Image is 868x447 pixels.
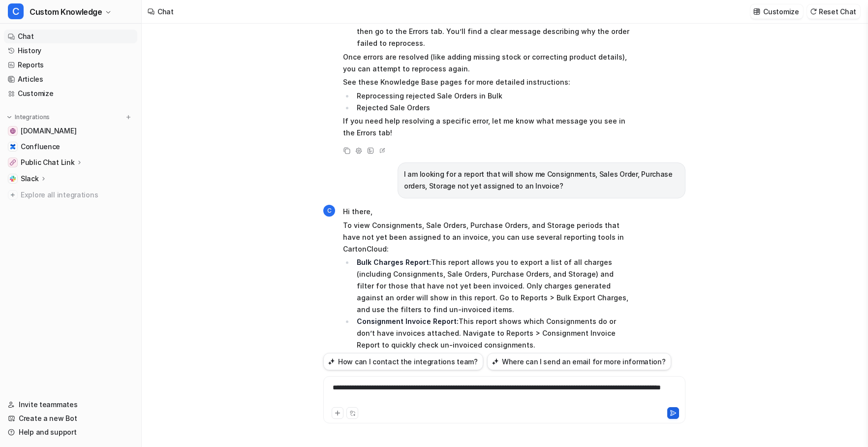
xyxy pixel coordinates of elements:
p: Integrations [15,113,50,121]
p: See these Knowledge Base pages for more detailed instructions: [343,76,631,88]
li: To see the specific reason your order didn’t re-process, open the Sale Order, then go to the Erro... [354,14,631,49]
button: Reset Chat [807,4,860,19]
a: Customize [4,87,137,100]
img: Confluence [10,144,16,150]
img: menu_add.svg [125,114,132,121]
a: Reports [4,58,137,72]
a: help.cartoncloud.com[DOMAIN_NAME] [4,124,137,138]
span: Confluence [21,142,60,152]
button: How can I contact the integrations team? [323,353,483,370]
img: expand menu [6,114,13,121]
img: customize [753,8,760,15]
img: explore all integrations [8,190,18,200]
img: Public Chat Link [10,160,16,165]
li: This report allows you to export a list of all charges (including Consignments, Sale Orders, Purc... [354,256,631,316]
img: reset [810,8,817,15]
div: Chat [157,6,174,17]
p: Public Chat Link [21,158,75,167]
strong: Consignment Invoice Report: [357,317,459,325]
img: Slack [10,176,16,182]
li: This report shows which Consignments do or don’t have invoices attached. Navigate to Reports > Co... [354,316,631,351]
p: I am looking for a report that will show me Consignments, Sales Order, Purchase orders, Storage n... [404,168,679,192]
li: Rejected Sale Orders [354,102,631,114]
a: Explore all integrations [4,188,137,202]
span: C [8,3,24,19]
span: Custom Knowledge [30,5,102,19]
p: To view Consignments, Sale Orders, Purchase Orders, and Storage periods that have not yet been as... [343,220,631,255]
img: help.cartoncloud.com [10,128,16,134]
span: [DOMAIN_NAME] [21,126,76,136]
strong: Bulk Charges Report: [357,258,431,266]
a: ConfluenceConfluence [4,140,137,154]
a: Create a new Bot [4,412,137,425]
button: Customize [750,4,803,19]
a: Invite teammates [4,398,137,412]
a: History [4,44,137,58]
li: Reprocessing rejected Sale Orders in Bulk [354,90,631,102]
p: Hi there, [343,206,631,218]
p: If you need help resolving a specific error, let me know what message you see in the Errors tab! [343,115,631,139]
p: Customize [763,6,799,17]
button: Where can I send an email for more information? [487,353,671,370]
a: Help and support [4,425,137,439]
span: C [323,205,335,217]
a: Chat [4,30,137,43]
span: Explore all integrations [21,187,133,203]
p: Slack [21,174,39,184]
button: Integrations [4,112,53,122]
a: Articles [4,72,137,86]
p: Once errors are resolved (like adding missing stock or correcting product details), you can attem... [343,51,631,75]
